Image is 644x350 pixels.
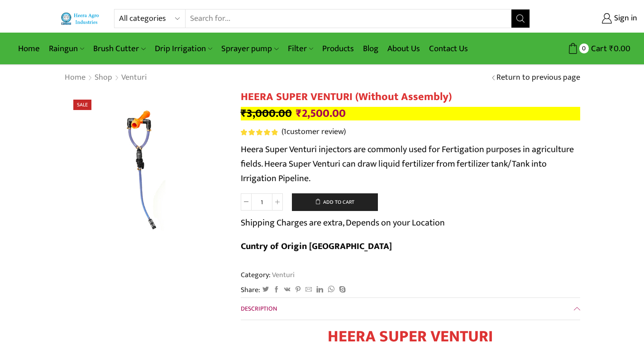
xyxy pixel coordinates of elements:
[612,13,637,24] span: Sign in
[121,72,147,84] a: Venturi
[539,40,630,57] a: 0 Cart ₹0.00
[318,38,358,59] a: Products
[241,104,292,123] bdi: 3,000.00
[589,43,607,55] span: Cart
[14,38,44,59] a: Home
[241,298,580,320] a: Description
[271,269,295,281] a: Venturi
[241,216,445,230] p: Shipping Charges are extra, Depends on your Location
[64,72,147,84] nav: Breadcrumb
[511,10,530,28] button: Search button
[241,129,277,135] div: Rated 5.00 out of 5
[64,72,86,84] a: Home
[241,142,580,186] p: Heera Super Venturi injectors are commonly used for Fertigation purposes in agriculture fields. H...
[186,10,511,28] input: Search for...
[328,323,493,350] strong: HEERA SUPER VENTURI
[241,239,392,254] b: Cuntry of Origin [GEOGRAPHIC_DATA]
[89,38,150,59] a: Brush Cutter
[358,38,383,59] a: Blog
[241,285,260,295] span: Share:
[296,104,346,123] bdi: 2,500.00
[44,38,89,59] a: Raingun
[94,72,113,84] a: Shop
[292,193,378,211] button: Add to cart
[425,38,472,59] a: Contact Us
[383,38,425,59] a: About Us
[609,42,614,56] span: ₹
[283,125,286,139] span: 1
[241,303,277,314] span: Description
[544,10,637,27] a: Sign in
[609,42,630,56] bdi: 0.00
[281,126,346,138] a: (1customer review)
[579,43,589,53] span: 0
[241,91,580,104] h1: HEERA SUPER VENTURI (Without Assembly)
[241,129,277,135] span: Rated out of 5 based on customer rating
[283,38,318,59] a: Filter
[241,129,279,135] span: 1
[241,104,247,123] span: ₹
[73,100,91,110] span: Sale
[496,72,580,84] a: Return to previous page
[252,193,272,211] input: Product quantity
[296,104,302,123] span: ₹
[150,38,217,59] a: Drip Irrigation
[217,38,283,59] a: Sprayer pump
[241,270,295,280] span: Category:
